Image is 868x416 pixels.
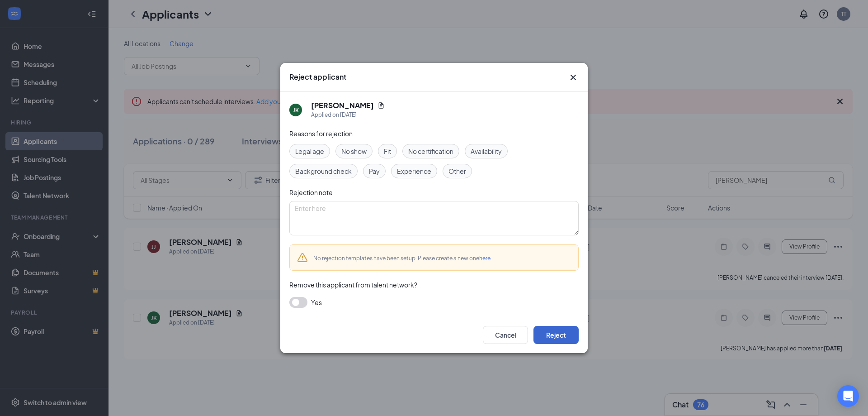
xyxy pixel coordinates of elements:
[289,72,346,82] h3: Reject applicant
[479,255,491,262] a: here
[568,72,579,83] svg: Cross
[369,166,380,176] span: Pay
[397,166,431,176] span: Experience
[448,166,466,176] span: Other
[377,102,385,109] svg: Document
[311,110,385,120] div: Applied on [DATE]
[295,166,352,176] span: Background check
[295,146,324,156] span: Legal age
[533,326,579,344] button: Reject
[289,188,333,196] span: Rejection note
[311,297,322,308] span: Yes
[289,129,353,138] span: Reasons for rejection
[568,72,579,83] button: Close
[297,252,308,263] svg: Warning
[313,255,492,262] span: No rejection templates have been setup. Please create a new one .
[311,100,374,110] h5: [PERSON_NAME]
[471,146,502,156] span: Availability
[384,146,391,156] span: Fit
[289,281,417,289] span: Remove this applicant from talent network?
[483,326,528,344] button: Cancel
[408,146,453,156] span: No certification
[837,385,859,407] div: Open Intercom Messenger
[341,146,367,156] span: No show
[293,106,299,114] div: JK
